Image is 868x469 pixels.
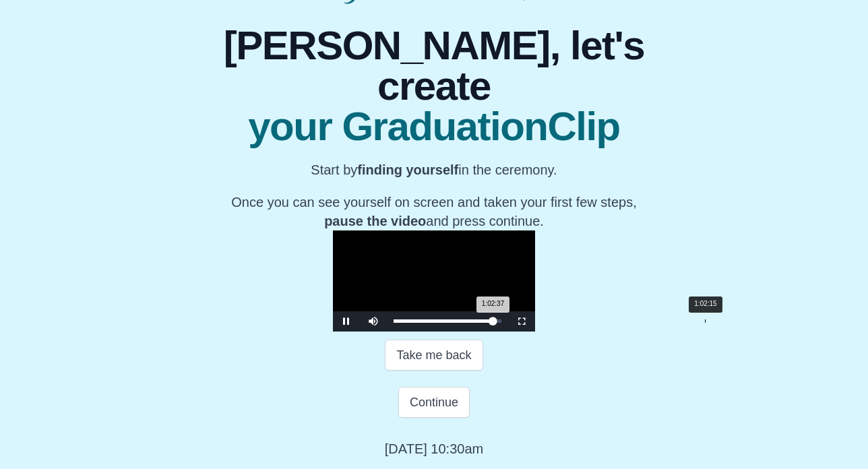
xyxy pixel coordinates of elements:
b: finding yourself [357,162,458,177]
div: Progress Bar [394,319,501,323]
span: your GraduationClip [217,106,651,147]
div: Video Player [333,230,535,332]
button: Mute [360,311,387,332]
button: Fullscreen [508,311,535,332]
p: Once you can see yourself on screen and taken your first few steps, and press continue. [217,193,651,230]
button: Take me back [385,340,483,371]
p: [DATE] 10:30am [385,439,483,458]
button: Pause [333,311,360,332]
span: [PERSON_NAME], let's create [217,26,651,106]
p: Start by in the ceremony. [217,160,651,179]
button: Continue [398,387,470,418]
b: pause the video [324,214,426,228]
